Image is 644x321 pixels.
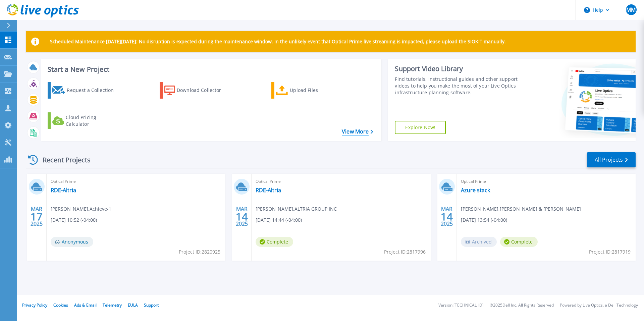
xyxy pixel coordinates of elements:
a: All Projects [587,152,636,167]
span: 14 [236,214,248,219]
a: RDE-Altria [256,187,281,194]
span: Anonymous [51,237,93,247]
span: Optical Prime [51,178,221,185]
div: Download Collector [177,84,230,97]
div: Upload Files [290,84,343,97]
li: Version: [TECHNICAL_ID] [438,303,484,308]
a: Ads & Email [74,302,97,308]
span: [PERSON_NAME] , [PERSON_NAME] & [PERSON_NAME] [461,205,581,213]
a: Azure stack [461,187,490,194]
span: MM [626,7,636,12]
span: Project ID: 2817996 [384,248,426,256]
p: Scheduled Maintenance [DATE][DATE]: No disruption is expected during the maintenance window. In t... [50,39,506,44]
li: © 2025 Dell Inc. All Rights Reserved [490,303,554,308]
div: Request a Collection [67,84,120,97]
div: MAR 2025 [440,204,453,229]
span: Optical Prime [256,178,426,185]
li: Powered by Live Optics, a Dell Technology [560,303,638,308]
a: Telemetry [103,302,122,308]
a: View More [342,128,373,135]
div: Cloud Pricing Calculator [66,114,119,127]
div: Support Video Library [395,64,521,73]
a: Privacy Policy [22,302,47,308]
a: EULA [128,302,138,308]
div: MAR 2025 [30,204,43,229]
span: 14 [441,214,453,219]
span: Complete [500,237,538,247]
h3: Start a New Project [48,66,373,73]
span: Complete [256,237,293,247]
span: [PERSON_NAME] , Achieve-1 [51,205,111,213]
div: Recent Projects [26,152,100,168]
span: [DATE] 14:44 (-04:00) [256,216,302,224]
a: Download Collector [160,82,234,99]
span: [DATE] 13:54 (-04:00) [461,216,507,224]
span: Project ID: 2820925 [179,248,220,256]
a: RDE-Altria [51,187,76,194]
a: Request a Collection [48,82,122,99]
span: Archived [461,237,497,247]
span: [DATE] 10:52 (-04:00) [51,216,97,224]
a: Upload Files [271,82,346,99]
span: [PERSON_NAME] , ALTRIA GROUP INC [256,205,337,213]
div: Find tutorials, instructional guides and other support videos to help you make the most of your L... [395,76,521,96]
span: 17 [31,214,43,219]
a: Support [144,302,159,308]
a: Cloud Pricing Calculator [48,112,122,129]
a: Explore Now! [395,121,446,134]
div: MAR 2025 [235,204,248,229]
span: Project ID: 2817919 [589,248,631,256]
span: Optical Prime [461,178,632,185]
a: Cookies [53,302,68,308]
